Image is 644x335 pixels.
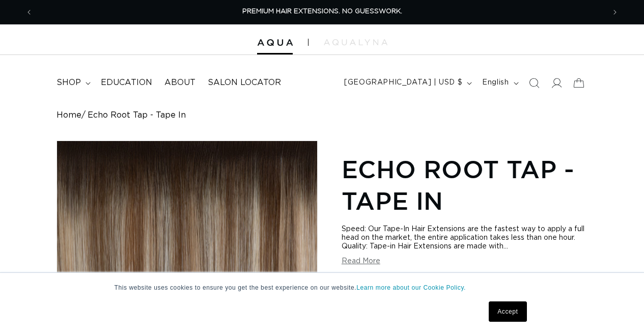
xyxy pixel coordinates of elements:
[342,257,380,266] button: Read More
[158,71,202,94] a: About
[18,3,40,22] button: Previous announcement
[324,39,387,45] img: aqualyna.com
[604,3,626,22] button: Next announcement
[242,8,402,15] span: PREMIUM HAIR EXTENSIONS. NO GUESSWORK.
[356,284,466,291] a: Learn more about our Cookie Policy.
[101,77,152,88] span: Education
[344,77,462,88] span: [GEOGRAPHIC_DATA] | USD $
[50,71,95,94] summary: shop
[164,77,195,88] span: About
[342,153,588,217] h1: Echo Root Tap - Tape In
[338,73,476,93] button: [GEOGRAPHIC_DATA] | USD $
[482,77,509,88] span: English
[88,110,186,120] span: Echo Root Tap - Tape In
[202,71,287,94] a: Salon Locator
[57,110,588,120] nav: breadcrumbs
[208,77,281,88] span: Salon Locator
[476,73,522,93] button: English
[115,283,530,292] p: This website uses cookies to ensure you get the best experience on our website.
[489,301,526,322] a: Accept
[257,39,293,46] img: Aqua Hair Extensions
[342,225,588,251] div: Speed: Our Tape-In Hair Extensions are the fastest way to apply a full head on the market, the en...
[57,77,81,88] span: shop
[95,71,158,94] a: Education
[523,72,545,94] summary: Search
[57,110,81,120] a: Home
